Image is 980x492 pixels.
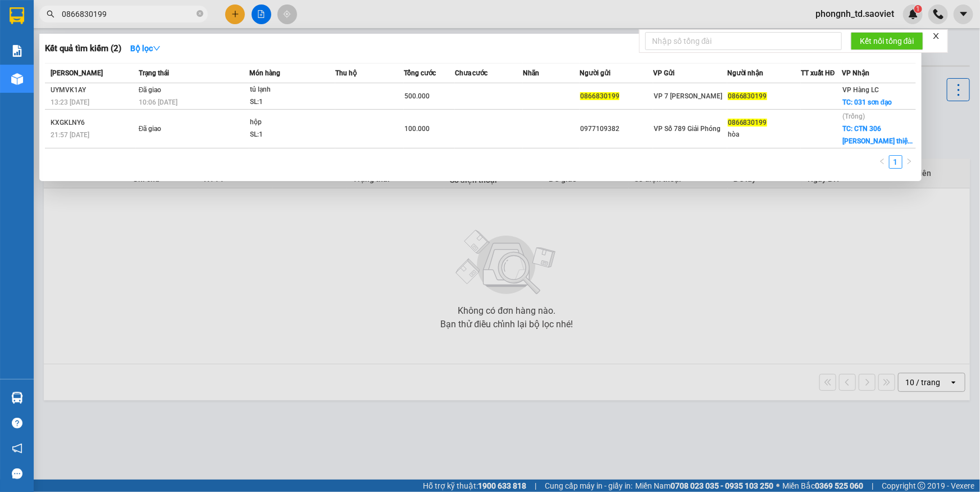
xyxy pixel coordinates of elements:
[250,116,334,129] div: hộp
[335,69,357,77] span: Thu hộ
[197,9,203,20] span: close-circle
[654,125,721,133] span: VP Số 789 Giải Phóng
[728,129,800,141] div: hòa
[139,125,162,133] span: Đã giao
[121,39,170,57] button: Bộ lọcdown
[902,155,916,169] button: right
[250,129,334,141] div: SL: 1
[580,92,619,100] span: 0866830199
[801,69,835,77] span: TT xuất HĐ
[889,155,902,169] li: 1
[139,69,169,77] span: Trạng thái
[404,69,436,77] span: Tổng cước
[51,117,135,129] div: KXGKLNY6
[842,112,865,120] span: (Trống)
[842,98,892,106] span: TC: 031 sơn đạo
[890,156,902,168] a: 1
[12,418,22,428] span: question-circle
[139,86,162,94] span: Đã giao
[11,73,23,85] img: warehouse-icon
[51,98,89,106] span: 13:23 [DATE]
[580,69,610,77] span: Người gửi
[932,32,940,40] span: close
[197,10,203,17] span: close-circle
[10,7,24,24] img: logo-vxr
[842,86,879,94] span: VP Hàng LC
[130,44,161,53] strong: Bộ lọc
[404,125,430,133] span: 100.000
[51,69,103,77] span: [PERSON_NAME]
[62,8,194,20] input: Tìm tên, số ĐT hoặc mã đơn
[12,468,22,479] span: message
[728,92,767,100] span: 0866830199
[645,32,842,50] input: Nhập số tổng đài
[523,69,539,77] span: Nhãn
[906,158,913,165] span: right
[51,131,89,139] span: 21:57 [DATE]
[45,43,121,55] h3: Kết quả tìm kiếm ( 2 )
[51,84,135,96] div: UYMVK1AY
[47,10,54,18] span: search
[842,125,913,145] span: TC: CTN 306 [PERSON_NAME] thiệ...
[250,84,334,96] div: tủ lạnh
[876,155,889,169] button: left
[250,96,334,109] div: SL: 1
[153,44,161,52] span: down
[11,45,23,57] img: solution-icon
[842,69,869,77] span: VP Nhận
[860,35,914,47] span: Kết nối tổng đài
[139,98,177,106] span: 10:06 [DATE]
[879,158,886,165] span: left
[851,32,923,50] button: Kết nối tổng đài
[727,69,764,77] span: Người nhận
[580,123,653,135] div: 0977109382
[902,155,916,169] li: Next Page
[12,443,22,454] span: notification
[11,392,23,404] img: warehouse-icon
[876,155,889,169] li: Previous Page
[249,69,280,77] span: Món hàng
[654,92,722,100] span: VP 7 [PERSON_NAME]
[404,92,430,100] span: 500.000
[455,69,488,77] span: Chưa cước
[653,69,674,77] span: VP Gửi
[728,119,767,127] span: 0866830199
